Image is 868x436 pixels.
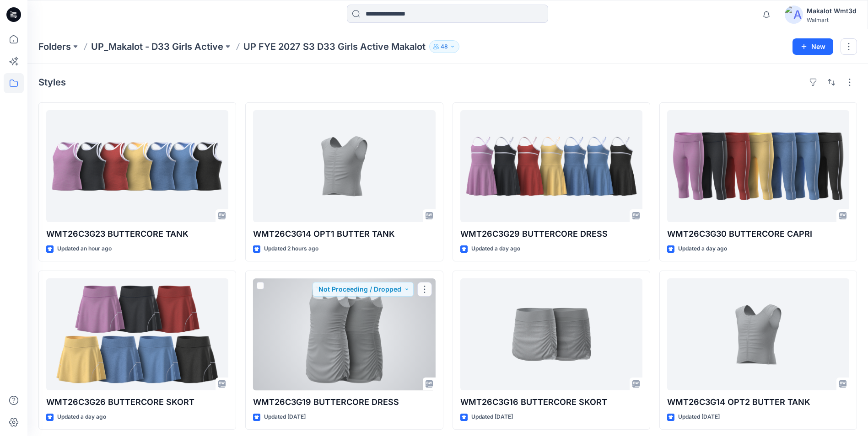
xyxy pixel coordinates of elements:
[667,396,849,409] p: WMT26C3G14 OPT2 BUTTER TANK
[460,110,642,222] a: WMT26C3G29 BUTTERCORE DRESS
[678,412,720,422] p: Updated [DATE]
[807,5,857,16] div: Makalot Wmt3d
[667,228,849,240] p: WMT26C3G30 BUTTERCORE CAPRI
[57,412,106,422] p: Updated a day ago
[667,278,849,390] a: WMT26C3G14 OPT2 BUTTER TANK
[785,5,803,24] img: avatar
[471,412,513,422] p: Updated [DATE]
[38,40,71,53] a: Folders
[460,278,642,390] a: WMT26C3G16 BUTTERCORE SKORT
[57,244,112,254] p: Updated an hour ago
[91,40,223,53] a: UP_Makalot - D33 Girls Active
[46,396,228,409] p: WMT26C3G26 BUTTERCORE SKORT
[429,40,459,53] button: 48
[46,228,228,240] p: WMT26C3G23 BUTTERCORE TANK
[460,228,642,240] p: WMT26C3G29 BUTTERCORE DRESS
[793,38,833,55] button: New
[667,110,849,222] a: WMT26C3G30 BUTTERCORE CAPRI
[253,396,435,409] p: WMT26C3G19 BUTTERCORE DRESS
[46,110,228,222] a: WMT26C3G23 BUTTERCORE TANK
[38,77,66,88] h4: Styles
[264,412,306,422] p: Updated [DATE]
[678,244,727,254] p: Updated a day ago
[807,16,857,23] div: Walmart
[253,278,435,390] a: WMT26C3G19 BUTTERCORE DRESS
[253,228,435,240] p: WMT26C3G14 OPT1 BUTTER TANK
[460,396,642,409] p: WMT26C3G16 BUTTERCORE SKORT
[441,42,448,52] p: 48
[264,244,318,254] p: Updated 2 hours ago
[46,278,228,390] a: WMT26C3G26 BUTTERCORE SKORT
[471,244,520,254] p: Updated a day ago
[253,110,435,222] a: WMT26C3G14 OPT1 BUTTER TANK
[243,40,426,53] p: UP FYE 2027 S3 D33 Girls Active Makalot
